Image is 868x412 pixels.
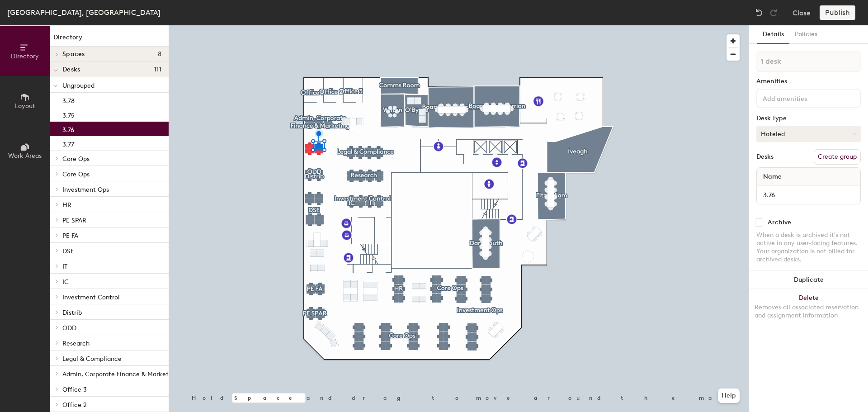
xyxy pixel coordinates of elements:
span: Legal & Compliance [62,355,122,363]
span: 8 [158,51,161,58]
img: Undo [755,8,764,17]
div: Amenities [756,78,861,85]
span: Layout [15,102,35,110]
span: Admin, Corporate Finance & Marketing [62,370,178,378]
span: Core Ops [62,170,90,178]
span: Work Areas [8,152,42,160]
span: Directory [11,52,39,60]
h1: Directory [50,33,169,47]
div: Archive [768,219,791,226]
span: IT [62,263,67,270]
div: Removes all associated reservation and assignment information [755,303,863,320]
span: Distrib [62,309,82,317]
button: Close [793,5,811,20]
img: Redo [769,8,778,17]
div: When a desk is archived it's not active in any user-facing features. Your organization is not bil... [756,231,861,264]
span: PE SPAR [62,217,86,224]
input: Add amenities [761,92,842,103]
button: DeleteRemoves all associated reservation and assignment information [749,289,868,329]
button: Policies [789,25,823,44]
span: Investment Control [62,294,120,301]
span: DSE [62,247,74,255]
span: PE FA [62,232,78,240]
span: 111 [154,66,161,73]
button: Details [757,25,789,44]
span: Investment Ops [62,186,109,194]
span: Core Ops [62,155,90,163]
p: 3.76 [62,123,74,134]
button: Duplicate [749,271,868,289]
span: ODD [62,324,76,332]
p: 3.77 [62,138,74,148]
span: Research [62,340,90,347]
div: [GEOGRAPHIC_DATA], [GEOGRAPHIC_DATA] [7,7,160,18]
button: Help [718,388,740,403]
span: Desks [62,66,80,73]
p: 3.75 [62,109,75,119]
span: Name [759,169,786,185]
button: Hoteled [756,126,861,142]
span: HR [62,201,71,209]
span: Spaces [62,51,85,58]
button: Create group [814,149,861,165]
div: Desk Type [756,115,861,122]
input: Unnamed desk [759,189,859,201]
span: Ungrouped [62,82,94,90]
span: Office 3 [62,386,87,393]
span: IC [62,278,69,286]
p: 3.78 [62,95,75,105]
span: Office 2 [62,401,87,409]
div: Desks [756,153,774,161]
